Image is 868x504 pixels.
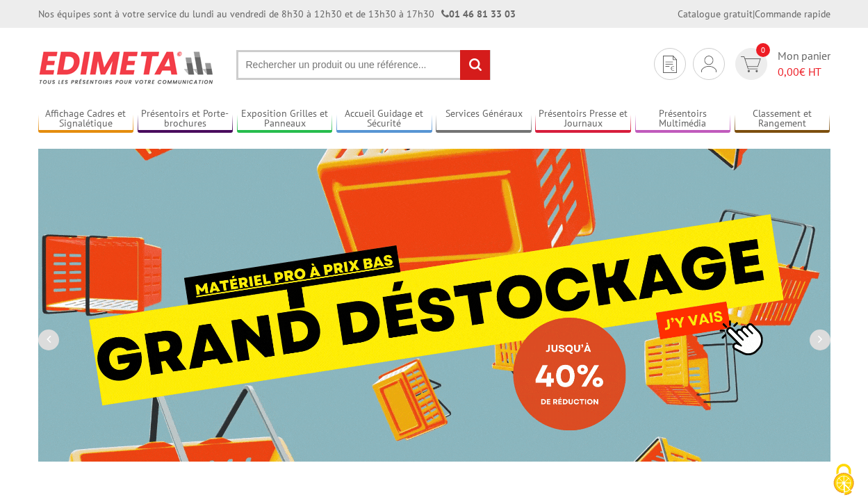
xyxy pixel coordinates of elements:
[237,108,333,131] a: Exposition Grilles et Panneaux
[701,56,716,72] img: devis rapide
[826,462,861,497] img: Cookies (fenêtre modale)
[819,457,868,504] button: Cookies (fenêtre modale)
[756,43,770,57] span: 0
[778,65,799,79] span: 0,00
[635,108,731,131] a: Présentoirs Multimédia
[663,56,677,73] img: devis rapide
[460,50,490,80] input: rechercher
[678,7,830,21] div: |
[38,42,215,93] img: Présentoir, panneau, stand - Edimeta - PLV, affichage, mobilier bureau, entreprise
[38,108,134,131] a: Affichage Cadres et Signalétique
[735,108,830,131] a: Classement et Rangement
[535,108,631,131] a: Présentoirs Presse et Journaux
[38,7,516,21] div: Nos équipes sont à votre service du lundi au vendredi de 8h30 à 12h30 et de 13h30 à 17h30
[441,8,516,20] strong: 01 46 81 33 03
[778,48,830,80] span: Mon panier
[778,64,830,80] span: € HT
[336,108,432,131] a: Accueil Guidage et Sécurité
[741,56,761,72] img: devis rapide
[436,108,532,131] a: Services Généraux
[678,8,753,20] a: Catalogue gratuit
[732,48,830,80] a: devis rapide 0 Mon panier 0,00€ HT
[755,8,830,20] a: Commande rapide
[236,50,491,80] input: Rechercher un produit ou une référence...
[138,108,234,131] a: Présentoirs et Porte-brochures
